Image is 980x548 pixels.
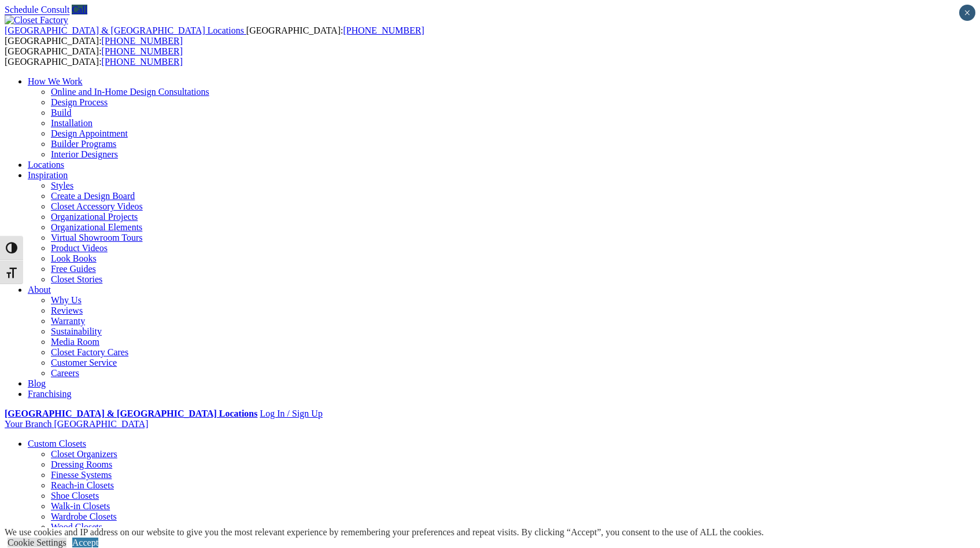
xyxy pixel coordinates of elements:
a: Builder Programs [51,139,116,149]
span: [GEOGRAPHIC_DATA]: [GEOGRAPHIC_DATA]: [5,25,424,46]
a: Reach-in Closets [51,480,114,490]
a: [PHONE_NUMBER] [102,36,183,46]
a: Why Us [51,295,82,305]
a: Installation [51,118,93,128]
a: [PHONE_NUMBER] [102,46,183,56]
a: Closet Accessory Videos [51,201,143,211]
div: We use cookies and IP address on our website to give you the most relevant experience by remember... [5,527,764,538]
a: Franchising [28,389,72,399]
a: Build [51,108,72,117]
a: Interior Designers [51,149,118,159]
a: Design Process [51,97,108,107]
a: Dressing Rooms [51,459,112,469]
a: Your Branch [GEOGRAPHIC_DATA] [5,419,149,429]
a: How We Work [28,76,83,86]
a: Sustainability [51,326,102,336]
a: [PHONE_NUMBER] [343,25,424,35]
a: Design Appointment [51,128,128,138]
a: Call [72,5,87,14]
a: Styles [51,181,73,190]
span: [GEOGRAPHIC_DATA]: [GEOGRAPHIC_DATA]: [5,46,183,67]
a: Media Room [51,337,99,347]
a: [PHONE_NUMBER] [102,57,183,67]
a: Inspiration [28,170,68,180]
a: Closet Stories [51,274,102,284]
a: Log In / Sign Up [260,409,322,418]
a: Create a Design Board [51,191,135,201]
span: Your Branch [5,419,51,429]
a: Careers [51,368,79,378]
a: Accept [72,538,98,547]
a: Walk-in Closets [51,501,110,511]
a: [GEOGRAPHIC_DATA] & [GEOGRAPHIC_DATA] Locations [5,409,257,418]
a: Closet Organizers [51,449,117,459]
a: Organizational Projects [51,212,138,222]
span: [GEOGRAPHIC_DATA] [54,419,148,429]
a: Closet Factory Cares [51,347,128,357]
a: Product Videos [51,243,108,253]
a: Reviews [51,306,83,315]
a: Customer Service [51,358,117,367]
a: Organizational Elements [51,222,142,232]
a: Virtual Showroom Tours [51,233,143,242]
a: [GEOGRAPHIC_DATA] & [GEOGRAPHIC_DATA] Locations [5,25,246,35]
a: About [28,285,51,295]
a: Custom Closets [28,439,86,448]
button: Close [959,5,975,21]
a: Free Guides [51,264,96,274]
a: Wardrobe Closets [51,512,117,521]
span: [GEOGRAPHIC_DATA] & [GEOGRAPHIC_DATA] Locations [5,25,244,35]
a: Online and In-Home Design Consultations [51,87,209,97]
a: Cookie Settings [8,538,66,547]
a: Warranty [51,316,85,326]
a: Schedule Consult [5,5,69,14]
a: Shoe Closets [51,491,99,501]
a: Finesse Systems [51,470,112,480]
a: Wood Closets [51,522,102,532]
a: Look Books [51,253,97,263]
img: Closet Factory [5,15,68,25]
a: Locations [28,160,64,170]
a: Blog [28,378,46,388]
